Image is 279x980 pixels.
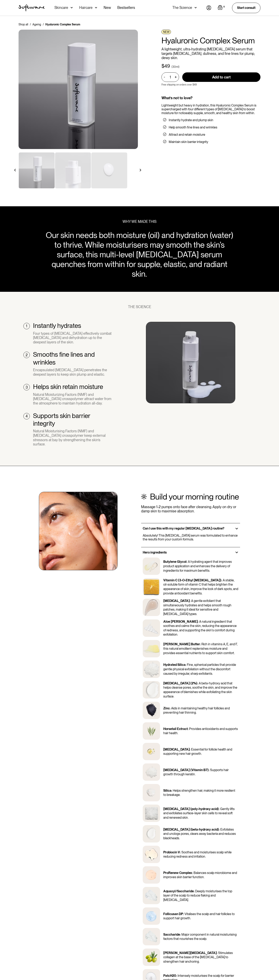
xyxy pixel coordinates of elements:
p: [PERSON_NAME] Butter [163,642,200,646]
div: Haircare [79,6,93,10]
p: : [192,871,193,875]
div: + [173,75,178,79]
p: Silica [163,789,171,792]
p: : [188,727,188,731]
a: Ageing [32,22,41,26]
div: 4 [26,414,28,418]
a: Start consult [232,3,260,13]
div: What’s not to love? [161,96,260,100]
img: arrow left [14,169,16,171]
p: Hydrated Silica [163,663,185,667]
p: : [190,748,191,751]
p: : [176,974,177,978]
div: Lightweight but heavy in hydration, this Hyaluronic Complex Serum is supercharged with four diffe... [161,103,260,115]
div: 1 [26,324,27,328]
img: arrow down [95,6,97,10]
p: Aids in maintaining healthy hair follicles and preventing hair thinning. [163,706,230,715]
p: : [186,560,187,564]
p: Butylene Glycol [163,560,186,564]
div: - [164,75,166,79]
p: : [221,578,222,582]
p: Essential for follicle health and supporting new hair growth. [163,748,232,756]
div: The Science [172,6,192,10]
p: : [198,620,199,623]
img: arrow right [139,169,142,171]
p: : [219,807,220,811]
div: 3 [26,385,28,390]
img: arrow down [71,6,73,10]
p: A stable, oil-soluble form of vitamin C that helps brighten the appearance of skin, improve the l... [163,578,238,595]
div: Hyaluronic Complex Serum [45,22,80,26]
h2: Helps skin retain moisture [33,383,103,391]
p: A lightweight, ultra-hydrating [MEDICAL_DATA] serum that targets [MEDICAL_DATA], dullness, and fi... [161,47,260,60]
p: Probiocin V [163,850,180,854]
p: Helps strengthen hair, making it more resilient to breakage. [163,789,235,797]
p: : [180,933,181,936]
li: Maintain skin barrier integrity [163,140,259,144]
p: Massage 1-2 pumps onto face after cleansing. Apply on dry or damp skin to maximise absorption. [141,505,240,513]
input: Add to cart [182,72,260,82]
h3: Hero ingredients [143,550,167,554]
p: Horsetail Extract [163,727,188,731]
div: Natural Moisturising Factors (NMF) and [MEDICAL_DATA] crosspolymer keep external stressors at bay... [33,429,113,446]
p: [MEDICAL_DATA] [163,599,190,603]
p: Aloe [PERSON_NAME] [163,620,198,623]
div: Encapsulated [MEDICAL_DATA] penetrates the deepest layers to keep skin plump and elastic. [33,368,113,376]
p: Deeply moisturises the top layer of the scalp to reduce flaking and [MEDICAL_DATA]. [163,889,232,902]
p: : [209,768,209,772]
p: : [180,850,181,854]
p: Rich in vitamins A, E, and F, this natural emollient replenishes moisture and provides essential ... [163,642,237,655]
div: Natural Moisturizing Factors (NMF) and [MEDICAL_DATA] crosspolymer attract water from the atmosph... [33,392,113,406]
p: Stimulates collagen at the base of the [MEDICAL_DATA] to strengthen hair anchoring. [163,951,233,963]
p: Balances scalp microbiome and improves skin barrier function. [163,871,237,879]
div: Four types of [MEDICAL_DATA] effectively combat [MEDICAL_DATA] and dehydration up to the deepest ... [33,331,113,344]
p: Vitalises the scalp and hair follicles to support hair growth. [163,912,235,920]
p: [MEDICAL_DATA] (Vitamin B7) [163,768,209,772]
p: : [197,681,198,685]
p: A beta-hydroxy acid that helps cleanse pores, soothe the skin, and improve the appearance of blem... [163,681,237,698]
p: Saccharide [163,933,180,936]
p: [MEDICAL_DATA] (beta-hydroxy acid) [163,828,219,831]
p: Aquaxyl/Saccharide [163,889,194,893]
div: 49 [164,63,170,69]
div: $ [161,63,164,69]
p: : [185,663,186,667]
a: Open cart [218,5,226,11]
div: Our skin needs both moisture (oil) and hydration (water) to thrive. While moisturisers may smooth... [44,230,235,279]
li: Instantly hydrate and plump skin [163,118,259,122]
h2: Build your morning routine [150,492,239,501]
p: A natural ingredient that soothes and calms the skin, reducing the appearance of redness, and sup... [163,620,237,637]
p: Zinc [163,706,170,710]
p: PatcH20 [163,974,176,978]
p: Absolutely! This [MEDICAL_DATA] serum was formulated to enhance the results from your custom form... [143,534,238,541]
h2: Instantly hydrates [33,322,81,329]
div: Skincare [54,6,68,10]
p: Exfoliates and unclogs pores, clears away bacteria and reduces blackheads. [163,828,236,840]
p: : [219,828,220,831]
div: (30ml) [172,65,179,69]
img: Software Logo [19,4,45,11]
div: 2 [26,353,28,357]
p: : [190,599,191,603]
p: : [171,789,172,792]
p: Follicusan DP [163,912,183,916]
a: Shop all [19,22,28,26]
p: : [194,889,195,893]
h2: Supports skin barrier integrity [33,412,113,427]
p: A hydrating agent that improves product application and enhances the delivery of ingredients for ... [163,560,232,572]
p: Free shipping on orders over $49 [161,83,197,86]
p: [MEDICAL_DATA] (2%) [163,681,197,685]
p: [PERSON_NAME][MEDICAL_DATA] [163,951,217,955]
p: Major component in natural moisturising factors that nourishes the scalp. [163,933,237,941]
p: Fine, spherical particles that provide gentle physical exfoliation without the discomfort caused ... [163,663,236,675]
div: THE SCIENCE [128,305,151,309]
div: / [43,22,44,26]
strong: Can I use this with my regular [MEDICAL_DATA] routine? [143,526,224,530]
h1: Hyaluronic Complex Serum [161,36,260,45]
li: Help smooth fine lines and wrinkles [163,125,259,129]
p: Gently lifts and exfoliates surface-layer skin cells to reveal soft and renewed skin. [163,807,235,819]
p: : [217,951,218,955]
p: A gentle exfoliant that simultaneously hydrates and helps smooth rough patches, making it ideal f... [163,599,231,616]
p: ProRenew Complex [163,871,192,875]
p: : [170,706,171,710]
